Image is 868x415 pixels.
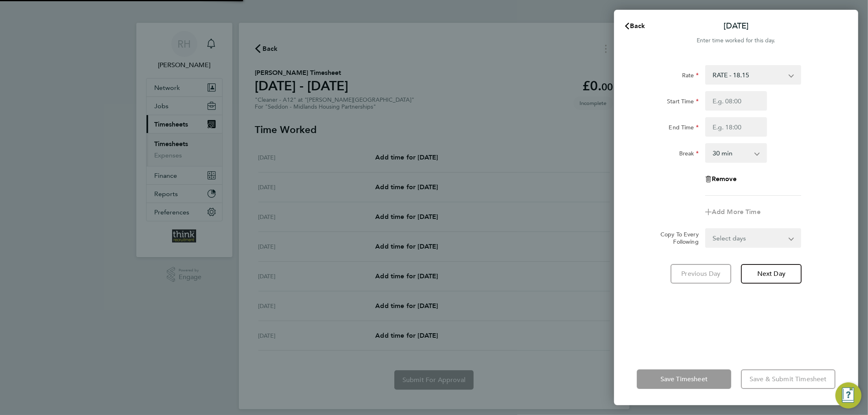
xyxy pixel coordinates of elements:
span: Next Day [757,270,785,278]
label: Rate [682,72,699,81]
input: E.g. 08:00 [705,91,767,111]
button: Back [616,18,654,34]
div: Enter time worked for this day. [614,36,858,46]
input: E.g. 18:00 [705,117,767,137]
p: [DATE] [724,20,749,32]
button: Remove [705,176,737,182]
button: Next Day [741,264,802,284]
button: Engage Resource Center [835,382,861,408]
span: Back [630,22,645,30]
label: Copy To Every Following [654,231,699,245]
label: End Time [669,124,699,133]
label: Break [679,150,699,159]
span: Remove [712,175,737,183]
label: Start Time [667,98,699,107]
